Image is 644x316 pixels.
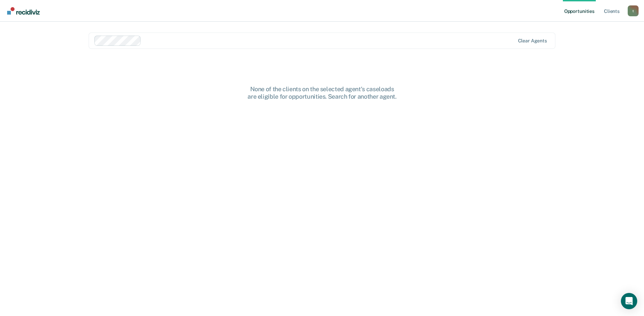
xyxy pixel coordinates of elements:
button: Profile dropdown button [628,5,639,16]
img: Recidiviz [7,7,40,15]
div: None of the clients on the selected agent's caseloads are eligible for opportunities. Search for ... [214,85,431,100]
div: Clear agents [518,38,547,44]
div: t [628,5,639,16]
div: Open Intercom Messenger [621,293,637,309]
